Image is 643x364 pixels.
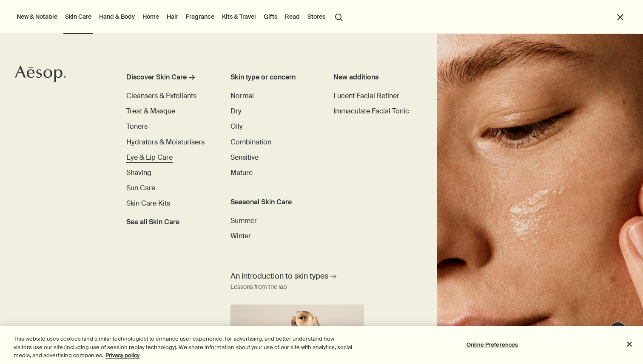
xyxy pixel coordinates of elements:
button: Close [620,335,639,353]
span: Hydrators & Moisturisers [126,138,205,147]
button: Close the Menu [615,12,625,22]
a: Sun Care [126,183,155,193]
span: Oily [230,122,243,131]
span: An introduction to skin types [230,271,328,282]
button: Stores [306,11,327,22]
a: Skin Care Kits [126,198,170,209]
span: Mature [230,168,253,177]
a: Summer [230,216,257,226]
button: Live Assistance [609,322,626,339]
a: Cleansers & Exfoliants [126,91,196,101]
a: Normal [230,91,254,101]
span: Summer [230,216,257,225]
a: Oily [230,121,243,132]
span: Toners [126,122,148,131]
div: New additions [333,72,417,82]
a: Immaculate Facial Tonic [333,106,409,116]
span: Treat & Masque [126,107,175,116]
span: Sun Care [126,183,155,192]
a: Fragrance [184,11,216,22]
a: Hair [165,11,180,22]
a: Aesop [15,65,66,85]
div: This website uses cookies (and similar technologies) to enhance user experience, for advertising,... [14,335,354,360]
a: Gifts [262,11,279,22]
button: New & Notable [15,11,59,22]
span: Skin Care Kits [126,199,170,208]
a: Treat & Masque [126,106,175,116]
span: Immaculate Facial Tonic [333,107,409,116]
a: Skin Care [63,11,93,22]
button: Online Preferences, Opens the preference center dialog [466,336,519,353]
div: Discover Skin Care [126,72,187,82]
h3: Seasonal Skin Care [230,197,314,207]
a: Kits & Travel [220,11,258,22]
a: Home [141,11,161,22]
span: Shaving [126,168,151,177]
a: Dry [230,106,242,116]
span: Winter [230,231,251,240]
span: Normal [230,91,254,100]
a: Discover Skin Care [126,72,211,86]
a: Sensitive [230,152,259,163]
a: Hand & Body [97,11,137,22]
div: Lessons from the lab [230,282,287,292]
a: Shaving [126,168,151,178]
span: Sensitive [230,153,259,162]
a: See all Skin Care [126,214,179,227]
span: Eye & Lip Care [126,153,173,162]
a: Eye & Lip Care [126,152,173,163]
a: Read [283,11,302,22]
span: Combination [230,138,271,147]
span: See all Skin Care [126,217,179,227]
button: Open search [331,8,347,25]
span: Dry [230,107,242,116]
img: Woman holding her face with her hands [437,34,643,364]
a: Winter [230,231,251,241]
a: Mature [230,168,253,178]
a: Hydrators & Moisturisers [126,137,205,147]
svg: Aesop [15,65,66,82]
a: More information about your privacy, opens in a new tab [105,352,139,359]
h3: Skin type or concern [230,72,314,82]
span: Lucent Facial Refiner [333,91,399,100]
a: Combination [230,137,271,147]
a: Lucent Facial Refiner [333,91,399,101]
span: Cleansers & Exfoliants [126,91,196,100]
a: Toners [126,121,148,132]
